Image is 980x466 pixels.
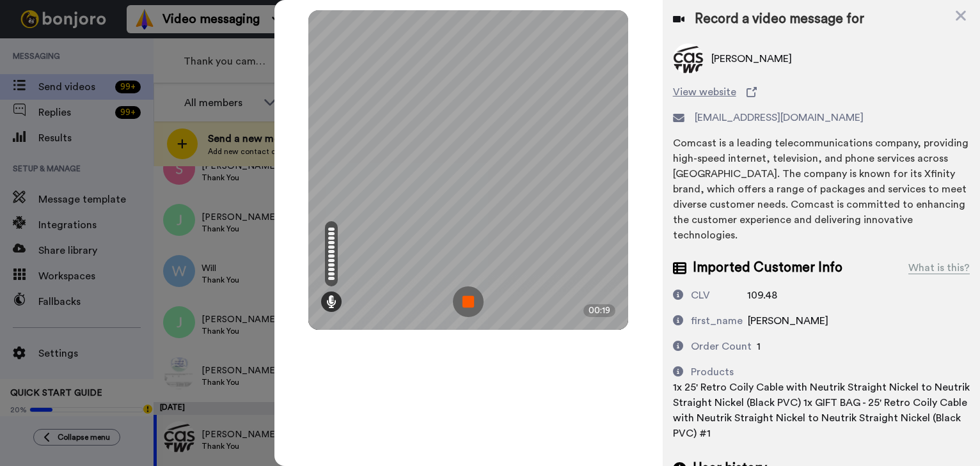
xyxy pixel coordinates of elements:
a: View website [673,84,970,100]
div: CLV [691,288,710,303]
span: View website [673,84,736,100]
span: 1x 25' Retro Coily Cable with Neutrik Straight Nickel to Neutrik Straight Nickel (Black PVC) 1x G... [673,382,970,439]
div: first_name [691,313,743,329]
div: 00:19 [583,304,615,317]
span: [PERSON_NAME] [748,316,828,326]
span: Imported Customer Info [693,258,842,277]
img: ic_record_stop.svg [453,286,484,317]
span: [EMAIL_ADDRESS][DOMAIN_NAME] [695,110,864,125]
span: 109.48 [747,290,777,300]
div: What is this? [908,260,970,276]
span: 1 [757,341,761,352]
div: Products [691,364,734,380]
div: Order Count [691,339,752,354]
div: Comcast is a leading telecommunications company, providing high-speed internet, television, and p... [673,136,970,243]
